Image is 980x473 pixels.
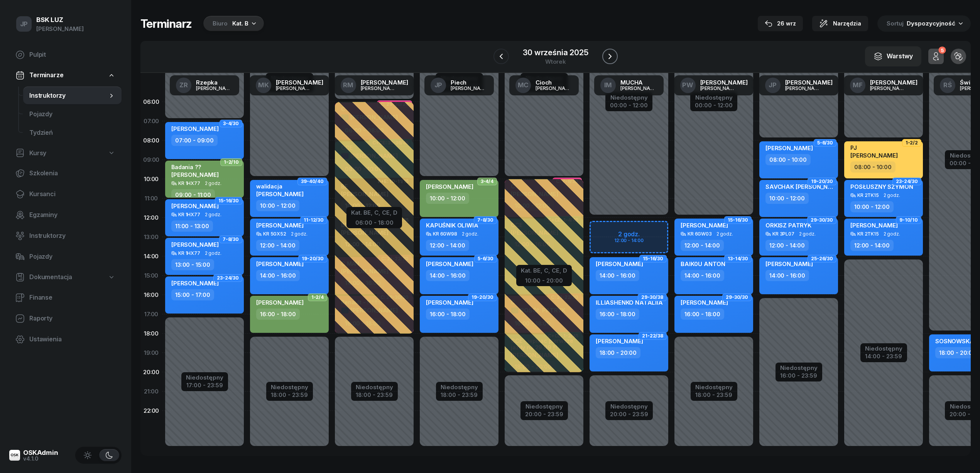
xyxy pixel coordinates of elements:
span: 29-30/30 [811,219,833,221]
div: KR 5GX52 [263,231,286,236]
div: Niedostępny [610,95,648,100]
button: 26 wrz [758,16,803,31]
a: ZRRzepka[PERSON_NAME] [170,75,239,95]
span: [PERSON_NAME] [681,222,728,229]
div: [PERSON_NAME] [36,24,84,34]
div: 15:00 [140,266,162,285]
div: 07:00 [140,112,162,131]
button: Niedostępny18:00 - 23:59 [271,383,308,400]
span: [PERSON_NAME] [596,260,643,268]
a: Pojazdy [9,248,122,266]
span: Sortuj [887,19,905,29]
div: 18:00 - 23:59 [271,390,308,398]
div: Niedostępny [695,384,733,390]
div: Niedostępny [780,365,818,371]
a: Instruktorzy [23,86,122,105]
span: 5-6/30 [478,258,493,259]
div: 18:00 - 20:00 [596,347,640,358]
a: MF[PERSON_NAME][PERSON_NAME] [844,75,924,95]
a: Dokumentacja [9,268,122,286]
div: Niedostępny [695,95,733,100]
span: 13-14/30 [728,258,748,259]
span: 29-30/30 [726,297,748,298]
div: [PERSON_NAME] [196,86,233,91]
button: Kat. BE, C, CE, D06:00 - 18:00 [351,208,397,226]
span: 3-4/30 [223,123,239,124]
div: 14:00 - 23:59 [865,351,902,359]
span: BAIK0U ANTON [681,260,725,268]
div: 17:00 - 23:59 [186,380,223,388]
div: KR 6GW03 [688,231,712,236]
div: Badania ?? [171,164,219,170]
span: Terminarze [29,70,63,80]
div: wtorek [523,59,588,64]
span: Tydzień [29,128,115,138]
a: Kursy [9,144,122,162]
span: Raporty [29,314,115,324]
span: 2 godz. [205,181,221,186]
span: Dokumentacja [29,272,72,282]
button: Niedostępny00:00 - 12:00 [610,93,648,110]
span: [PERSON_NAME] [171,202,219,210]
div: Piech [451,80,488,85]
div: 12:00 - 14:00 [681,240,724,251]
div: 18:00 - 23:59 [695,390,733,398]
span: 11-12/30 [304,219,324,221]
span: MF [853,82,863,88]
a: Ustawienia [9,330,122,349]
div: Niedostępny [525,403,563,409]
div: [PERSON_NAME] [536,86,573,91]
span: [PERSON_NAME] [596,337,643,345]
div: Niedostępny [271,384,308,390]
div: Niedostępny [356,384,393,390]
div: MUCHA [620,80,657,85]
div: 12:00 - 14:00 [426,240,469,251]
a: JP[PERSON_NAME][PERSON_NAME] [759,75,839,95]
div: [PERSON_NAME] [361,86,398,91]
div: [PERSON_NAME] [276,80,323,85]
div: Niedostępny [610,403,648,409]
div: 5 [938,47,946,54]
button: Niedostępny00:00 - 12:00 [695,93,733,110]
div: 06:00 - 18:00 [351,218,397,226]
div: 16:00 - 18:00 [596,309,639,320]
div: [PERSON_NAME] [785,86,822,91]
div: [PERSON_NAME] [700,80,748,85]
span: 39-40/40 [301,181,324,182]
span: 1-2/4 [311,297,324,298]
span: 7-8/30 [477,219,493,221]
a: Tydzień [23,124,122,142]
span: ILLIASHENKO NATALIIA [596,299,663,306]
div: Cioch [536,80,573,85]
div: KR 1HX77 [178,251,200,256]
div: [PERSON_NAME] [361,80,408,85]
span: 1-2/10 [224,161,239,163]
div: 21:00 [140,382,162,401]
button: Niedostępny20:00 - 23:59 [525,402,563,419]
div: 11:00 [140,189,162,208]
div: 16:00 - 18:00 [426,309,470,320]
div: 12:00 - 14:00 [765,240,809,251]
span: 2 godz. [716,231,733,237]
div: Niedostępny [865,346,902,351]
div: [PERSON_NAME] [620,86,657,91]
img: logo-xs@2x.png [9,450,20,461]
div: 00:00 - 12:00 [695,100,733,109]
div: 18:00 - 23:59 [356,390,393,398]
span: [PERSON_NAME] [171,125,219,132]
div: KR 6GW98 [433,231,457,236]
div: walidacja [256,183,304,190]
div: [PERSON_NAME] [451,86,488,91]
button: Niedostępny17:00 - 23:59 [186,373,223,390]
div: 09:00 [140,150,162,170]
span: [PERSON_NAME] [256,260,304,268]
span: [PERSON_NAME] [171,171,219,178]
span: JP [769,82,777,88]
a: Instruktorzy [9,227,122,245]
span: 25-26/30 [811,258,833,259]
span: [PERSON_NAME] [850,152,898,159]
div: 12:00 - 14:00 [850,240,894,251]
div: 22:00 [140,401,162,420]
div: 30 września 2025 [523,49,588,56]
div: 08:00 [140,131,162,150]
